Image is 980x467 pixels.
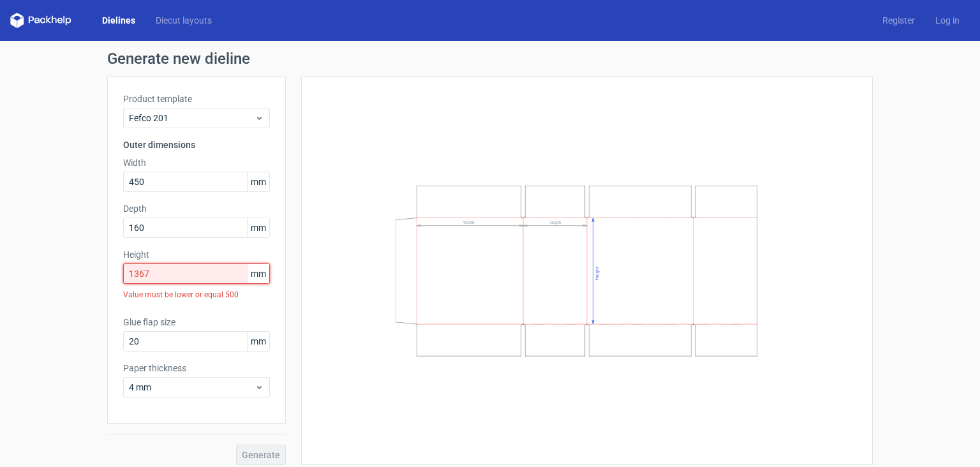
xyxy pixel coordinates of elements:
a: Diecut layouts [145,14,222,27]
text: Height [595,267,600,280]
span: Fefco 201 [129,112,255,124]
span: mm [247,172,269,191]
a: Register [872,14,925,27]
div: Value must be lower or equal 500 [123,284,270,306]
a: Log in [925,14,970,27]
text: Depth [550,220,561,225]
label: Product template [123,93,270,105]
label: Width [123,156,270,169]
span: mm [247,332,269,351]
span: mm [247,218,269,237]
h3: Outer dimensions [123,138,270,151]
h1: Generate new dieline [107,51,873,66]
label: Paper thickness [123,362,270,374]
label: Depth [123,202,270,215]
text: Width [463,220,475,225]
a: Dielines [92,14,145,27]
label: Glue flap size [123,316,270,329]
span: mm [247,264,269,283]
label: Height [123,248,270,261]
span: 4 mm [129,381,255,394]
